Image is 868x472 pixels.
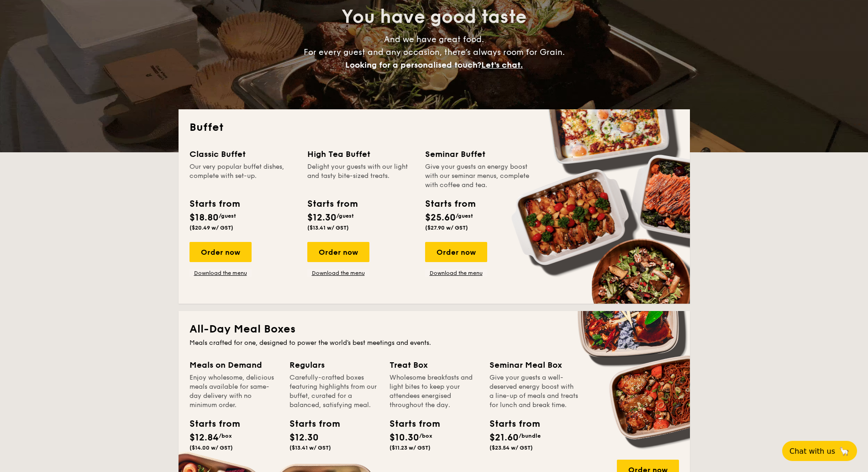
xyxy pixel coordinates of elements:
span: 🦙 [839,446,850,456]
div: Order now [307,242,369,262]
div: Starts from [189,197,239,211]
span: Let's chat. [481,60,523,70]
div: Seminar Meal Box [489,359,579,371]
div: Regulars [289,359,379,371]
span: $21.60 [489,432,519,443]
div: Meals on Demand [189,359,279,371]
span: ($13.41 w/ GST) [289,445,331,451]
span: ($23.54 w/ GST) [489,445,533,451]
a: Download the menu [189,269,252,277]
div: Meals crafted for one, designed to power the world's best meetings and events. [189,338,679,348]
span: /guest [337,213,354,219]
div: Give your guests an energy boost with our seminar menus, complete with coffee and tea. [425,162,532,190]
h2: Buffet [189,120,679,135]
a: Download the menu [307,269,369,277]
div: Seminar Buffet [425,148,532,161]
div: Starts from [489,417,531,431]
span: /guest [219,213,236,219]
div: Carefully-crafted boxes featuring highlights from our buffet, curated for a balanced, satisfying ... [289,373,379,410]
div: Starts from [389,417,431,431]
div: Order now [425,242,487,262]
div: Wholesome breakfasts and light bites to keep your attendees energised throughout the day. [389,373,479,410]
button: Chat with us🦙 [782,441,857,461]
div: Order now [189,242,252,262]
span: /box [219,433,232,439]
span: $25.60 [425,212,456,223]
div: Starts from [425,197,475,211]
div: Enjoy wholesome, delicious meals available for same-day delivery with no minimum order. [189,373,279,410]
div: Classic Buffet [189,148,296,161]
span: /bundle [519,433,541,439]
span: ($27.90 w/ GST) [425,225,468,231]
span: /guest [456,213,473,219]
div: Treat Box [389,359,479,371]
div: Starts from [289,417,331,431]
div: Delight your guests with our light and tasty bite-sized treats. [307,162,414,190]
span: $12.30 [307,212,337,223]
div: Starts from [307,197,357,211]
a: Download the menu [425,269,487,277]
div: Give your guests a well-deserved energy boost with a line-up of meals and treats for lunch and br... [489,373,579,410]
span: Chat with us [789,447,835,456]
div: Starts from [189,417,231,431]
span: ($13.41 w/ GST) [307,225,349,231]
span: /box [419,433,432,439]
span: $10.30 [389,432,419,443]
span: ($20.49 w/ GST) [189,225,233,231]
span: And we have great food. For every guest and any occasion, there’s always room for Grain. [304,34,565,70]
span: You have good taste [342,6,526,28]
span: $12.30 [289,432,319,443]
h2: All-Day Meal Boxes [189,322,679,337]
div: Our very popular buffet dishes, complete with set-up. [189,162,296,190]
div: High Tea Buffet [307,148,414,161]
span: ($11.23 w/ GST) [389,445,431,451]
span: $12.84 [189,432,219,443]
span: Looking for a personalised touch? [345,60,481,70]
span: ($14.00 w/ GST) [189,445,233,451]
span: $18.80 [189,212,219,223]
